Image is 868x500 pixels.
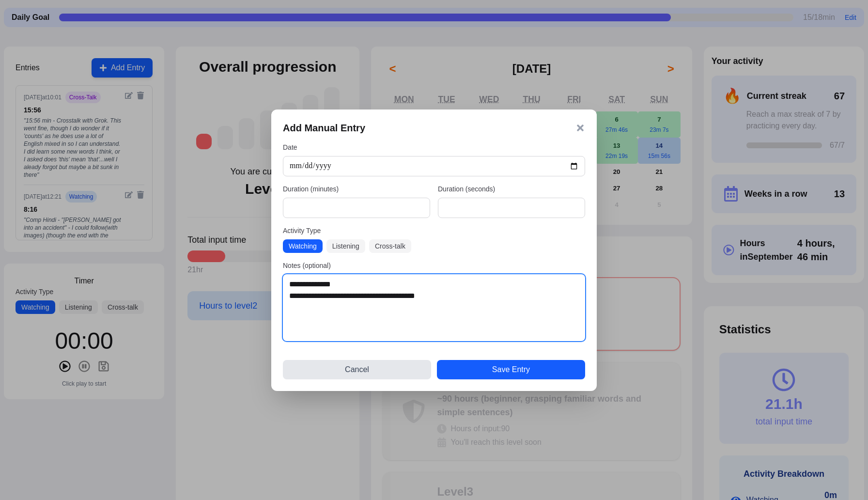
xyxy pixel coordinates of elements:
[283,360,431,379] button: Cancel
[283,261,585,270] label: Notes (optional)
[283,239,323,253] button: Watching
[438,184,585,194] label: Duration (seconds)
[283,142,585,152] label: Date
[326,239,365,253] button: Listening
[283,226,585,235] label: Activity Type
[283,121,365,135] h3: Add Manual Entry
[437,360,585,379] button: Save Entry
[369,239,411,253] button: Cross-talk
[283,184,430,194] label: Duration (minutes)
